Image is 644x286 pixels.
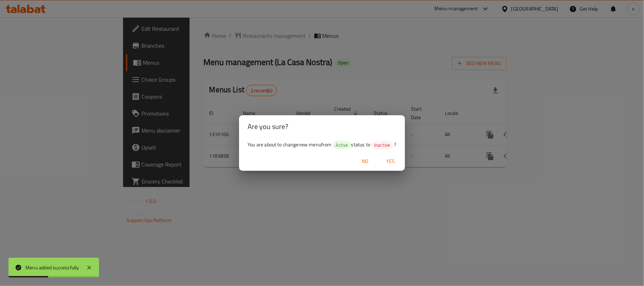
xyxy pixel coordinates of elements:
[371,142,393,148] span: Inactive
[248,121,396,132] h2: Are you sure?
[371,141,393,149] div: Inactive
[248,140,396,149] span: You are about to change new menu from status to ?
[333,141,351,149] div: Active
[379,155,402,168] button: Yes
[25,264,79,272] div: Menu added successfully
[382,157,399,166] span: Yes
[357,157,374,166] span: No
[354,155,377,168] button: No
[333,142,351,148] span: Active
